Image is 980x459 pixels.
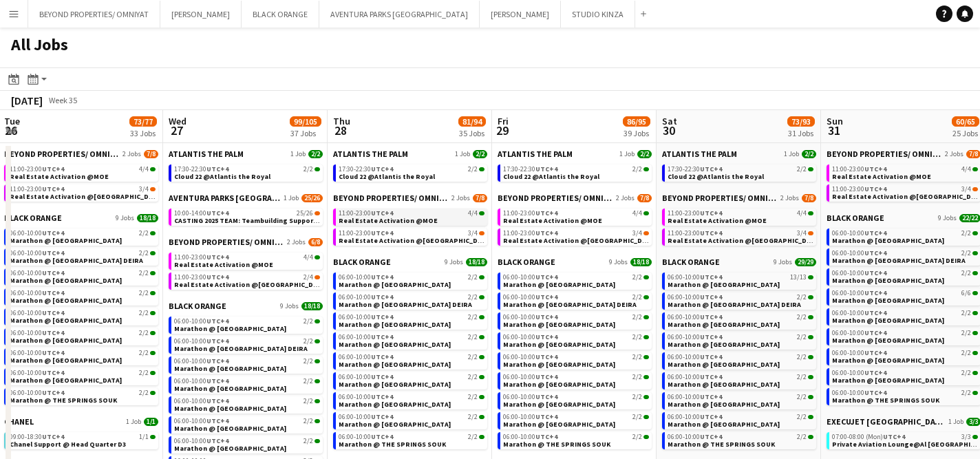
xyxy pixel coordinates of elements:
span: 11:00-23:00 [668,230,722,237]
span: Cloud 22 @Atlantis the Royal [668,172,764,181]
a: 17:30-22:30UTC+42/2Cloud 22 @Atlantis the Royal [668,164,813,180]
span: UTC+4 [535,228,557,237]
span: 6/8 [308,238,323,246]
span: BLACK ORANGE [169,301,226,311]
span: 2/2 [961,330,971,337]
span: 9 Jobs [938,214,957,222]
span: 06:00-10:00 [832,310,886,317]
span: UTC+4 [371,164,393,173]
span: Marathon @ DUBAI HILLS MALL [10,236,122,245]
span: 18/18 [137,214,158,222]
span: ATLANTIS THE PALM [498,149,573,159]
span: 3/4 [632,230,642,237]
span: Cloud 22 @Atlantis the Royal [339,172,435,181]
span: UTC+4 [864,248,886,257]
a: ATLANTIS THE PALM1 Job2/2 [169,149,323,159]
span: UTC+4 [371,332,393,341]
span: UTC+4 [700,312,722,321]
span: 17:30-22:30 [503,166,557,173]
span: UTC+4 [535,273,557,281]
span: ATLANTIS THE PALM [662,149,737,159]
span: UTC+4 [864,164,886,173]
span: 06:00-10:00 [10,270,64,277]
span: BLACK ORANGE [662,257,720,267]
a: BLACK ORANGE9 Jobs18/18 [169,301,323,311]
a: 06:00-10:00UTC+42/2Marathon @ [GEOGRAPHIC_DATA] [10,288,156,304]
span: 2/2 [637,150,652,158]
span: Cloud 22 @Atlantis the Royal [174,172,270,181]
span: 2/2 [139,290,149,297]
a: 06:00-10:00UTC+42/2Marathon @ [GEOGRAPHIC_DATA] [10,268,156,284]
span: 11:00-23:00 [174,254,228,261]
span: 06:00-10:00 [668,314,722,321]
span: 06:00-10:00 [10,230,64,237]
a: 17:30-22:30UTC+42/2Cloud 22 @Atlantis the Royal [503,164,649,180]
span: UTC+4 [700,273,722,281]
span: 2 Jobs [945,150,963,158]
div: BEYOND PROPERTIES/ OMNIYAT2 Jobs7/811:00-23:00UTC+44/4Real Estate Activation @MOE11:00-23:00UTC+4... [4,149,158,213]
a: ATLANTIS THE PALM1 Job2/2 [498,149,652,159]
span: Real Estate Activation @Nakheel mall [668,236,821,245]
span: UTC+4 [535,209,557,217]
span: 2/2 [961,230,971,237]
span: Real Estate Activation @Nakheel mall [10,192,163,201]
a: 17:30-22:30UTC+42/2Cloud 22 @Atlantis the Royal [339,164,484,180]
span: Marathon @ DUBAI HILLS MALL [503,280,615,289]
span: 2/2 [473,150,487,158]
span: Marathon @ FESTIVAL PLAZA [10,296,122,305]
span: 4/4 [961,166,971,173]
a: 06:00-10:00UTC+42/2Marathon @ [GEOGRAPHIC_DATA] [174,317,320,332]
a: 06:00-10:00UTC+42/2Marathon @ [GEOGRAPHIC_DATA] [339,332,484,348]
a: 06:00-10:00UTC+42/2Marathon @ [GEOGRAPHIC_DATA] [832,268,978,284]
span: Marathon @ MALL OF THE EMIRATES [10,316,122,325]
span: 06:00-10:00 [10,250,64,257]
span: 2/2 [632,334,642,341]
a: 06:00-10:00UTC+42/2Marathon @ [GEOGRAPHIC_DATA] DEIRA [668,292,813,308]
span: 9 Jobs [609,258,628,266]
span: UTC+4 [864,268,886,277]
span: 9 Jobs [774,258,792,266]
span: 9 Jobs [445,258,463,266]
span: 1 Job [455,150,470,158]
span: 11:00-23:00 [832,186,886,193]
a: 06:00-10:00UTC+42/2Marathon @ [GEOGRAPHIC_DATA] [10,328,156,344]
span: Marathon @ FESTIVAL CITY MALL [503,320,615,329]
a: 06:00-10:00UTC+413/13Marathon @ [GEOGRAPHIC_DATA] [668,273,813,288]
span: 06:00-10:00 [10,310,64,317]
a: 06:00-10:00UTC+42/2Marathon @ [GEOGRAPHIC_DATA] DEIRA [339,292,484,308]
span: UTC+4 [206,253,228,261]
span: 2/2 [961,310,971,317]
span: BLACK ORANGE [498,257,555,267]
a: 17:30-22:30UTC+42/2Cloud 22 @Atlantis the Royal [174,164,320,180]
span: 18/18 [630,258,652,266]
span: 6/6 [961,290,971,297]
a: BEYOND PROPERTIES/ OMNIYAT2 Jobs6/8 [169,237,323,247]
span: 17:30-22:30 [339,166,393,173]
a: BEYOND PROPERTIES/ OMNIYAT2 Jobs7/8 [662,193,816,203]
span: ATLANTIS THE PALM [169,149,244,159]
button: [PERSON_NAME] [160,1,242,28]
span: 10:00-14:00 [174,210,228,217]
span: 06:00-10:00 [832,290,886,297]
span: 2/2 [632,166,642,173]
span: CASTING 2025 TEAM: Teambuilding Support @ Aventura Parks [174,216,377,225]
span: Real Estate Activation @MOE [174,260,273,269]
span: 2/2 [961,250,971,257]
span: UTC+4 [42,308,64,317]
span: 3/4 [139,186,149,193]
span: BEYOND PROPERTIES/ OMNIYAT [169,237,284,247]
div: ATLANTIS THE PALM1 Job2/217:30-22:30UTC+42/2Cloud 22 @Atlantis the Royal [169,149,323,193]
button: STUDIO KINZA [561,1,635,28]
a: 06:00-10:00UTC+42/2Marathon @ [GEOGRAPHIC_DATA] DEIRA [503,292,649,308]
a: 06:00-10:00UTC+42/2Marathon @ [GEOGRAPHIC_DATA] [339,273,484,288]
span: BEYOND PROPERTIES/ OMNIYAT [662,193,778,203]
a: 11:00-23:00UTC+43/4Real Estate Activation @[GEOGRAPHIC_DATA] [832,184,978,200]
span: UTC+4 [700,332,722,341]
span: 2/2 [308,150,323,158]
span: 2/2 [468,294,478,301]
span: Real Estate Activation @MOE [503,216,602,225]
span: 11:00-23:00 [503,210,557,217]
span: UTC+4 [864,308,886,317]
span: 2 Jobs [780,194,799,202]
span: 06:00-10:00 [668,274,722,281]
